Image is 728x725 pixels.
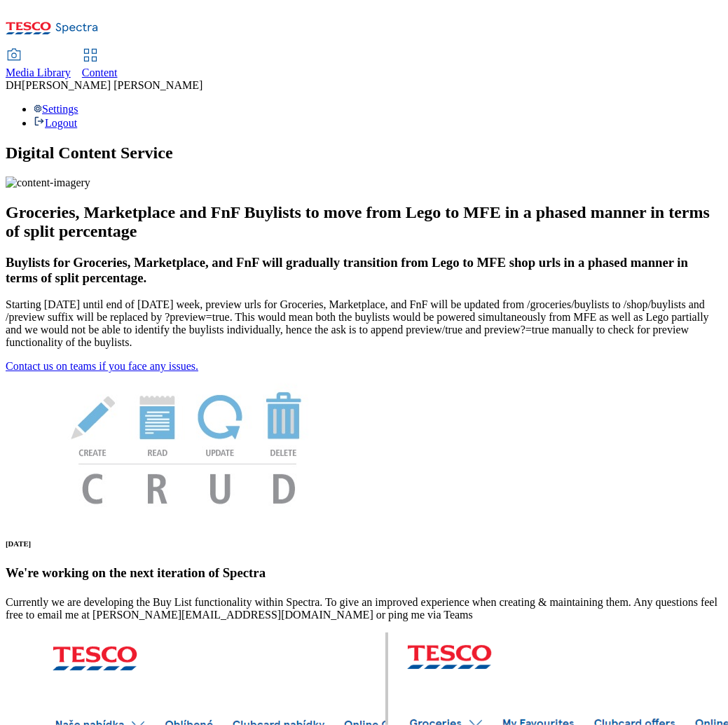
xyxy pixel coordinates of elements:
[6,298,722,349] p: Starting [DATE] until end of [DATE] week, preview urls for Groceries, Marketplace, and FnF will b...
[6,360,198,372] a: Contact us on teams if you face any issues.
[6,50,71,79] a: Media Library
[82,67,118,78] span: Content
[6,255,722,286] h3: Buylists for Groceries, Marketplace, and FnF will gradually transition from Lego to MFE shop urls...
[34,103,78,115] a: Settings
[6,67,71,78] span: Media Library
[6,203,722,241] h2: Groceries, Marketplace and FnF Buylists to move from Lego to MFE in a phased manner in terms of s...
[6,144,722,163] h1: Digital Content Service
[6,539,722,548] h6: [DATE]
[6,373,370,519] img: News Image
[6,177,90,189] img: content-imagery
[6,596,722,621] p: Currently we are developing the Buy List functionality within Spectra. To give an improved experi...
[6,565,722,581] h3: We're working on the next iteration of Spectra
[6,79,22,91] span: DH
[22,79,202,91] span: [PERSON_NAME] [PERSON_NAME]
[82,50,118,79] a: Content
[34,117,77,129] a: Logout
